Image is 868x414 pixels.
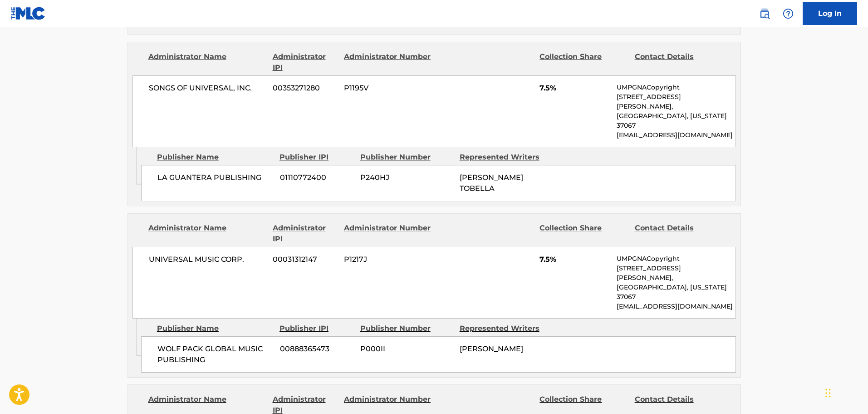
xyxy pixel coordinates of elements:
a: Public Search [755,5,774,23]
div: Publisher Name [157,152,273,163]
img: search [759,8,770,19]
span: P1217J [344,254,432,265]
div: Administrator Number [344,51,432,73]
img: MLC Logo [11,7,46,20]
span: 7.5% [539,254,610,265]
div: Contact Details [635,51,723,73]
div: Publisher Name [157,323,273,334]
span: 01110772400 [280,172,353,183]
p: [STREET_ADDRESS][PERSON_NAME], [617,264,735,283]
div: Collection Share [539,51,628,73]
p: UMPGNACopyright [617,254,735,264]
span: P1195V [344,83,432,94]
p: UMPGNACopyright [617,83,735,92]
span: P240HJ [360,172,453,183]
div: Administrator Name [148,51,266,73]
span: 00353271280 [273,83,337,94]
a: Log In [803,2,857,25]
p: [EMAIL_ADDRESS][DOMAIN_NAME] [617,130,735,140]
span: UNIVERSAL MUSIC CORP. [149,254,266,265]
p: [GEOGRAPHIC_DATA], [US_STATE] 37067 [617,283,735,302]
div: Publisher Number [360,323,453,334]
img: help [783,8,794,19]
span: 00888365473 [280,344,353,354]
span: LA GUANTERA PUBLISHING [157,172,273,183]
div: Collection Share [539,223,628,244]
span: [PERSON_NAME] [460,344,523,353]
span: SONGS OF UNIVERSAL, INC. [149,83,266,94]
div: Help [779,5,797,23]
div: Publisher IPI [280,323,353,334]
div: Publisher IPI [280,152,353,163]
div: Drag [825,379,831,407]
span: WOLF PACK GLOBAL MUSIC PUBLISHING [157,344,273,365]
span: P000II [360,344,453,354]
div: Publisher Number [360,152,453,163]
p: [STREET_ADDRESS][PERSON_NAME], [617,92,735,111]
p: [EMAIL_ADDRESS][DOMAIN_NAME] [617,302,735,311]
div: Contact Details [635,223,723,244]
div: Administrator IPI [273,51,337,73]
div: Represented Writers [460,323,552,334]
p: [GEOGRAPHIC_DATA], [US_STATE] 37067 [617,111,735,130]
div: Administrator IPI [273,223,337,244]
div: Administrator Number [344,223,432,244]
span: [PERSON_NAME] TOBELLA [460,173,523,193]
div: Administrator Name [148,223,266,244]
div: Represented Writers [460,152,552,163]
span: 00031312147 [273,254,337,265]
iframe: Chat Widget [823,370,868,414]
span: 7.5% [539,83,610,94]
